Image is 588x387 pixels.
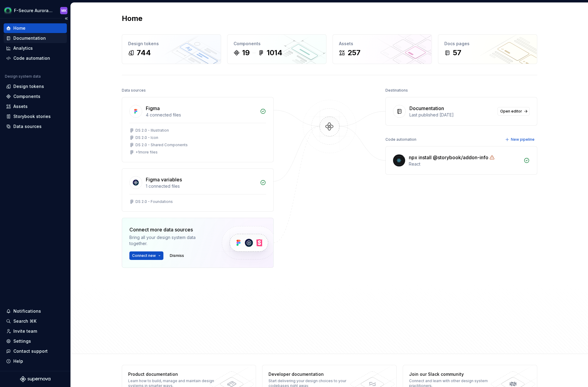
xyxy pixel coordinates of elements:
[122,14,142,23] h2: Home
[497,107,530,116] a: Open editor
[62,14,70,23] button: Collapse sidebar
[4,306,67,316] button: Notifications
[13,35,46,41] div: Documentation
[4,102,67,111] a: Assets
[13,113,51,119] div: Storybook stories
[128,41,215,47] div: Design tokens
[61,8,67,13] div: MK
[4,346,67,356] button: Contact support
[122,97,274,162] a: Figma4 connected filesDS 2.0 - IllustrationDS 2.0 - IconDS 2.0 - Shared Components+1more files
[146,176,182,183] div: Figma variables
[129,251,163,260] button: Connect new
[385,86,408,95] div: Destinations
[146,183,256,189] div: 1 connected files
[267,48,282,58] div: 1014
[4,7,12,14] img: d3bb7620-ca80-4d5f-be32-27088bf5cb46.png
[511,137,535,142] span: New pipeline
[409,154,488,161] div: npx install @storybook/addon-info
[4,316,67,326] button: Search ⌘K
[409,161,520,167] div: React
[409,371,497,377] div: Join our Slack community
[146,112,256,118] div: 4 connected files
[4,122,67,131] a: Data sources
[167,251,187,260] button: Dismiss
[4,82,67,91] a: Design tokens
[13,328,37,334] div: Invite team
[13,45,33,51] div: Analytics
[137,48,151,58] div: 744
[4,43,67,53] a: Analytics
[339,41,426,47] div: Assets
[13,308,41,314] div: Notifications
[347,48,361,58] div: 257
[4,326,67,336] a: Invite team
[4,356,67,366] button: Help
[13,83,44,89] div: Design tokens
[227,34,326,64] a: Components191014
[135,150,158,155] div: + 1 more files
[385,135,416,144] div: Code automation
[409,112,494,118] div: Last published [DATE]
[4,23,67,33] a: Home
[500,109,522,114] span: Open editor
[438,34,537,64] a: Docs pages57
[13,358,23,364] div: Help
[13,103,28,109] div: Assets
[444,41,531,47] div: Docs pages
[14,8,53,14] div: F-Secure Aurora Design System
[409,105,444,112] div: Documentation
[13,123,42,130] div: Data sources
[13,25,26,31] div: Home
[5,74,41,79] div: Design system data
[333,34,432,64] a: Assets257
[135,128,169,133] div: DS 2.0 - Illustration
[128,371,217,377] div: Product documentation
[13,55,50,61] div: Code automation
[135,143,188,147] div: DS 2.0 - Shared Components
[20,376,50,382] svg: Supernova Logo
[170,253,184,258] span: Dismiss
[135,199,173,204] div: DS 2.0 - Foundations
[132,253,156,258] span: Connect new
[4,336,67,346] a: Settings
[1,4,69,17] button: F-Secure Aurora Design SystemMK
[122,86,146,95] div: Data sources
[4,53,67,63] a: Code automation
[13,318,36,324] div: Search ⌘K
[4,33,67,43] a: Documentation
[122,168,274,212] a: Figma variables1 connected filesDS 2.0 - Foundations
[129,226,211,233] div: Connect more data sources
[4,112,67,121] a: Storybook stories
[129,234,211,247] div: Bring all your design system data together.
[122,34,221,64] a: Design tokens744
[242,48,250,58] div: 19
[453,48,461,58] div: 57
[146,105,160,112] div: Figma
[234,41,320,47] div: Components
[268,371,357,377] div: Developer documentation
[135,135,158,140] div: DS 2.0 - Icon
[13,338,31,344] div: Settings
[503,135,537,144] button: New pipeline
[13,348,48,354] div: Contact support
[4,92,67,101] a: Components
[13,93,40,99] div: Components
